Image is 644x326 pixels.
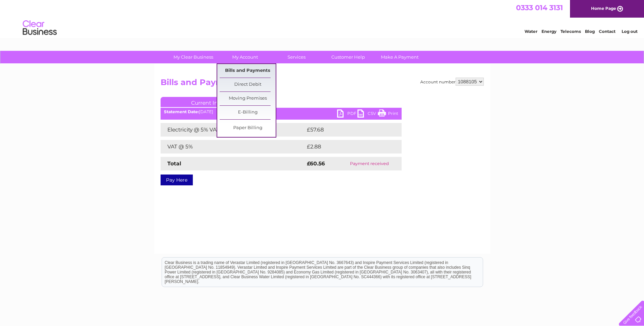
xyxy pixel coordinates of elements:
td: Payment received [337,157,401,170]
td: £57.68 [305,123,388,137]
a: Direct Debit [220,78,276,91]
strong: Total [167,160,181,167]
a: PDF [337,109,357,119]
td: £2.88 [305,140,386,154]
a: Moving Premises [220,92,276,105]
a: Make A Payment [372,51,428,63]
a: Services [269,51,325,63]
a: My Account [217,51,273,63]
b: Statement Date: [164,109,199,114]
a: 0333 014 3131 [516,3,563,12]
a: Energy [541,29,556,34]
a: Blog [585,29,595,34]
a: Current Invoice [161,97,262,107]
a: Paper Billing [220,121,276,135]
div: Clear Business is a trading name of Verastar Limited (registered in [GEOGRAPHIC_DATA] No. 3667643... [162,4,483,33]
a: Water [525,29,537,34]
td: VAT @ 5% [161,140,305,154]
a: E-Billing [220,106,276,119]
img: logo.png [22,18,57,38]
a: Telecoms [560,29,581,34]
a: Log out [622,29,638,34]
td: Electricity @ 5% VAT [161,123,305,137]
a: Pay Here [161,175,193,185]
div: Account number [420,78,484,86]
h2: Bills and Payments [161,78,484,90]
a: Customer Help [320,51,376,63]
a: Contact [599,29,615,34]
a: My Clear Business [165,51,221,63]
strong: £60.56 [307,160,325,167]
a: Bills and Payments [220,64,276,78]
a: CSV [357,109,378,119]
a: Print [378,109,398,119]
div: [DATE] [161,109,402,114]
